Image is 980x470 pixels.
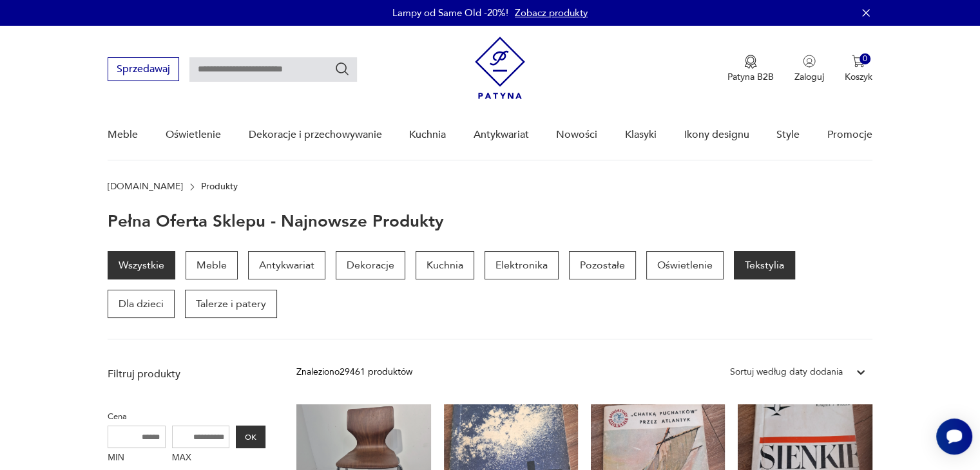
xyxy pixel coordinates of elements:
img: Ikona koszyka [852,55,865,68]
a: Klasyki [625,110,657,160]
a: Antykwariat [248,251,325,279]
img: Ikonka użytkownika [803,55,816,68]
a: Ikona medaluPatyna B2B [727,55,774,83]
img: Patyna - sklep z meblami i dekoracjami vintage [475,37,525,99]
div: 0 [860,53,870,64]
a: Dla dzieci [108,290,175,318]
p: Koszyk [845,71,872,83]
a: Pozostałe [569,251,636,279]
a: Tekstylia [734,251,795,279]
a: Meble [186,251,238,279]
a: Kuchnia [416,251,474,279]
a: Meble [108,110,138,160]
p: Cena [108,409,265,424]
button: OK [236,426,265,448]
button: Zaloguj [794,55,824,83]
a: Oświetlenie [166,110,221,160]
button: Patyna B2B [727,55,774,83]
div: Sortuj według daty dodania [730,365,843,379]
a: Promocje [827,110,872,160]
a: Talerze i patery [185,290,277,318]
iframe: Smartsupp widget button [936,418,972,455]
button: Sprzedawaj [108,57,179,81]
p: Lampy od Same Old -20%! [392,6,508,19]
a: Dekoracje [336,251,405,279]
a: Nowości [556,110,597,160]
a: Style [776,110,800,160]
img: Ikona medalu [744,55,757,69]
a: Sprzedawaj [108,66,179,75]
p: Zaloguj [794,71,824,83]
a: Oświetlenie [646,251,724,279]
a: Elektronika [485,251,559,279]
button: 0Koszyk [845,55,872,83]
a: Kuchnia [409,110,446,160]
a: Zobacz produkty [515,6,588,19]
a: Ikony designu [684,110,749,160]
a: Antykwariat [474,110,529,160]
p: Produkty [201,182,238,192]
p: Filtruj produkty [108,367,265,381]
h1: Pełna oferta sklepu - najnowsze produkty [108,212,444,230]
label: MAX [172,448,230,469]
div: Znaleziono 29461 produktów [296,365,412,379]
p: Patyna B2B [727,71,774,83]
label: MIN [108,448,166,469]
button: Szukaj [334,61,350,77]
a: [DOMAIN_NAME] [108,182,183,192]
a: Wszystkie [108,251,175,279]
a: Dekoracje i przechowywanie [248,110,381,160]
